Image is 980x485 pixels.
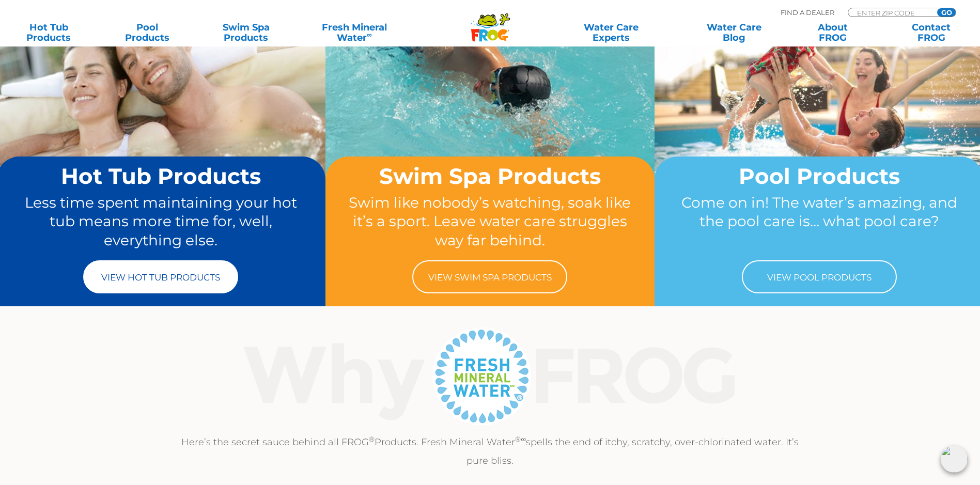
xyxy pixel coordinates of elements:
p: Come on in! The water’s amazing, and the pool care is… what pool care? [674,193,964,250]
p: Here’s the secret sauce behind all FROG Products. Fresh Mineral Water spells the end of itchy, sc... [173,433,808,470]
img: openIcon [941,446,968,473]
p: Find A Dealer [781,8,834,17]
a: Water CareBlog [695,22,772,43]
a: PoolProducts [109,22,186,43]
p: Swim like nobody’s watching, soak like it’s a sport. Leave water care struggles way far behind. [345,193,635,250]
img: Why Frog [223,324,757,428]
sup: ®∞ [515,435,526,443]
a: Water CareExperts [549,22,674,43]
a: Fresh MineralWater∞ [306,22,402,43]
input: GO [937,8,956,17]
h2: Swim Spa Products [345,164,635,188]
sup: ∞ [367,30,372,39]
a: ContactFROG [893,22,970,43]
input: Zip Code Form [856,8,926,17]
a: Hot TubProducts [10,22,87,43]
a: View Pool Products [742,260,897,293]
a: Swim SpaProducts [208,22,285,43]
h2: Pool Products [674,164,964,188]
a: View Hot Tub Products [83,260,238,293]
sup: ® [369,435,375,443]
a: View Swim Spa Products [412,260,567,293]
a: AboutFROG [794,22,871,43]
p: Less time spent maintaining your hot tub means more time for, well, everything else. [16,193,306,250]
h2: Hot Tub Products [16,164,306,188]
